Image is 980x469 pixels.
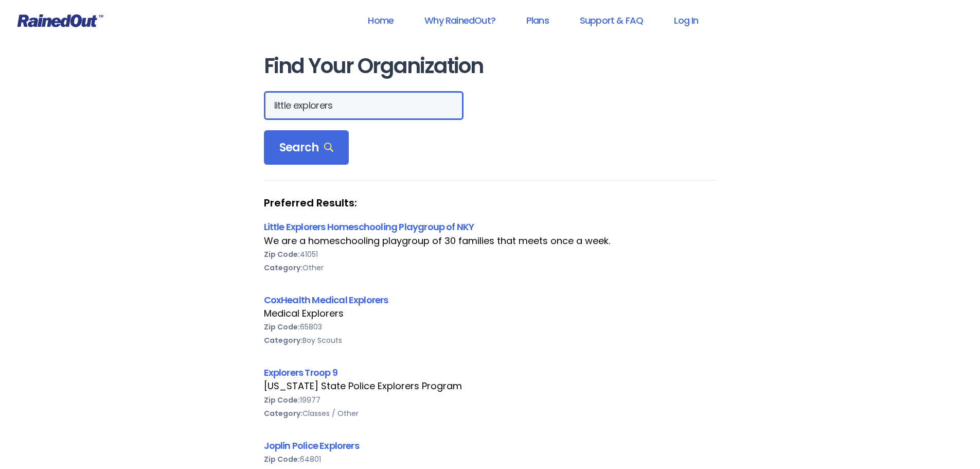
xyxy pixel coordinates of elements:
[264,220,474,233] a: Little Explorers Homeschooling Playgroup of NKY
[264,293,388,306] a: CoxHealth Medical Explorers
[264,248,717,261] div: 41051
[354,9,407,32] a: Home
[411,9,509,32] a: Why RainedOut?
[264,293,717,307] div: CoxHealth Medical Explorers
[264,263,302,273] b: Category:
[264,454,300,464] b: Zip Code:
[279,141,334,155] span: Search
[264,439,359,452] a: Joplin Police Explorers
[264,320,717,334] div: 65803
[264,439,717,453] div: Joplin Police Explorers
[264,379,717,393] div: [US_STATE] State Police Explorers Program
[264,395,300,405] b: Zip Code:
[264,234,717,248] div: We are a homeschooling playgroup of 30 families that meets once a week.
[264,335,302,345] b: Category:
[264,249,300,259] b: Zip Code:
[264,196,717,210] strong: Preferred Results:
[264,366,337,379] a: Explorers Troop 9
[264,91,464,120] input: Search Orgs…
[566,9,656,32] a: Support & FAQ
[264,130,349,165] div: Search
[264,220,717,234] div: Little Explorers Homeschooling Playgroup of NKY
[264,366,717,379] div: Explorers Troop 9
[513,9,562,32] a: Plans
[264,322,300,332] b: Zip Code:
[264,408,302,419] b: Category:
[264,261,717,274] div: Other
[264,453,717,466] div: 64801
[264,407,717,420] div: Classes / Other
[264,334,717,347] div: Boy Scouts
[264,393,717,407] div: 19977
[264,55,717,78] h1: Find Your Organization
[264,307,717,320] div: Medical Explorers
[661,9,711,32] a: Log In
